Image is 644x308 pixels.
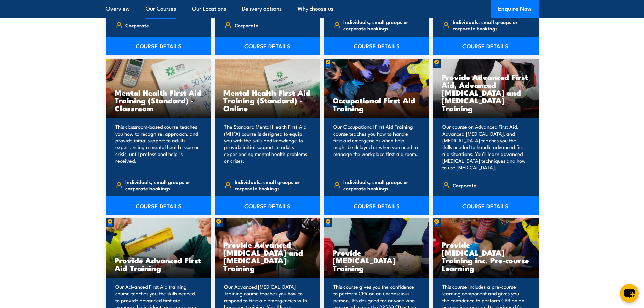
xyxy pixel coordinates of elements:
[333,248,421,272] h3: Provide [MEDICAL_DATA] Training
[433,196,539,215] a: COURSE DETAILS
[115,256,203,272] h3: Provide Advanced First Aid Training
[115,123,200,171] p: This classroom-based course teaches you how to recognise, approach, and provide initial support t...
[106,196,212,215] a: COURSE DETAILS
[333,123,418,171] p: Our Occupational First Aid Training course teaches you how to handle first aid emergencies when h...
[115,89,203,112] h3: Mental Health First Aid Training (Standard) - Classroom
[215,196,320,215] a: COURSE DETAILS
[223,89,312,112] h3: Mental Health First Aid Training (Standard) - Online
[433,37,539,55] a: COURSE DETAILS
[442,241,530,272] h3: Provide [MEDICAL_DATA] Training inc. Pre-course Learning
[333,96,421,112] h3: Occupational First Aid Training
[453,19,527,31] span: Individuals, small groups or corporate bookings
[453,180,476,190] span: Corporate
[223,241,312,272] h3: Provide Advanced [MEDICAL_DATA] and [MEDICAL_DATA] Training
[343,179,418,191] span: Individuals, small groups or corporate bookings
[125,20,149,30] span: Corporate
[235,20,258,30] span: Corporate
[442,73,530,112] h3: Provide Advanced First Aid, Advanced [MEDICAL_DATA] and [MEDICAL_DATA] Training
[106,37,212,55] a: COURSE DETAILS
[324,37,430,55] a: COURSE DETAILS
[125,179,200,191] span: Individuals, small groups or corporate bookings
[235,179,309,191] span: Individuals, small groups or corporate bookings
[215,37,320,55] a: COURSE DETAILS
[343,19,418,31] span: Individuals, small groups or corporate bookings
[442,123,527,171] p: Our course on Advanced First Aid, Advanced [MEDICAL_DATA], and [MEDICAL_DATA] teaches you the ski...
[324,196,430,215] a: COURSE DETAILS
[224,123,309,171] p: The Standard Mental Health First Aid (MHFA) course is designed to equip you with the skills and k...
[620,284,639,303] button: chat-button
